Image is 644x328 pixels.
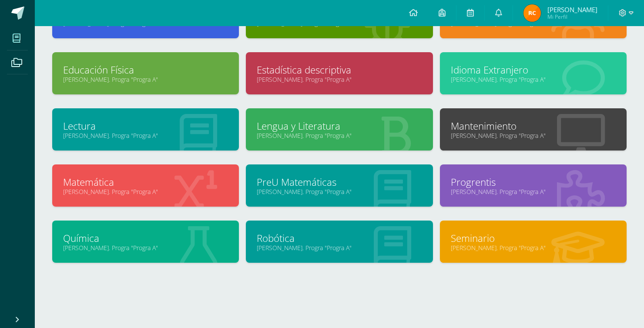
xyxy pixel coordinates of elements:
[547,13,597,20] span: Mi Perfil
[451,131,616,140] a: [PERSON_NAME]. Progra "Progra A"
[63,63,228,77] a: Educación Física
[547,5,597,14] span: [PERSON_NAME]
[257,131,422,140] a: [PERSON_NAME]. Progra "Progra A"
[257,175,422,189] a: PreU Matemáticas
[257,231,422,245] a: Robótica
[257,119,422,133] a: Lengua y Literatura
[451,75,616,84] a: [PERSON_NAME]. Progra "Progra A"
[451,63,616,77] a: Idioma Extranjero
[257,187,422,196] a: [PERSON_NAME]. Progra "Progra A"
[63,187,228,196] a: [PERSON_NAME]. Progra "Progra A"
[63,244,228,252] a: [PERSON_NAME]. Progra "Progra A"
[451,119,616,133] a: Mantenimiento
[451,244,616,252] a: [PERSON_NAME]. Progra "Progra A"
[63,231,228,245] a: Química
[257,63,422,77] a: Estadística descriptiva
[63,75,228,84] a: [PERSON_NAME]. Progra "Progra A"
[63,175,228,189] a: Matemática
[257,75,422,84] a: [PERSON_NAME]. Progra "Progra A"
[451,175,616,189] a: Progrentis
[523,4,541,22] img: 55195ca70ba9e5f0b60e465901e46512.png
[451,231,616,245] a: Seminario
[63,119,228,133] a: Lectura
[257,244,422,252] a: [PERSON_NAME]. Progra "Progra A"
[63,131,228,140] a: [PERSON_NAME]. Progra "Progra A"
[451,187,616,196] a: [PERSON_NAME]. Progra "Progra A"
